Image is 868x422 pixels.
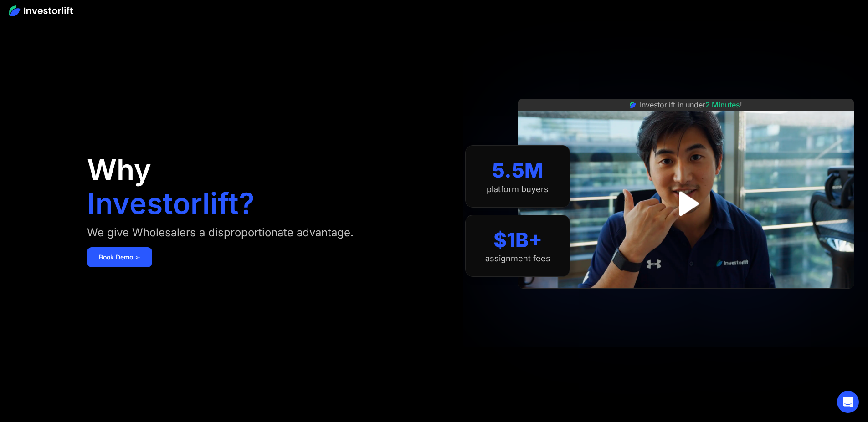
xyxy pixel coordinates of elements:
[640,99,742,110] div: Investorlift in under !
[666,183,706,224] a: open lightbox
[485,254,550,264] div: assignment fees
[837,391,859,413] div: Open Intercom Messenger
[87,155,151,184] h1: Why
[87,247,152,267] a: Book Demo ➢
[487,184,549,194] div: platform buyers
[87,225,354,240] div: We give Wholesalers a disproportionate advantage.
[618,293,755,304] iframe: Customer reviews powered by Trustpilot
[705,100,740,109] span: 2 Minutes
[87,189,255,218] h1: Investorlift?
[492,158,544,183] div: 5.5M
[493,228,542,252] div: $1B+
